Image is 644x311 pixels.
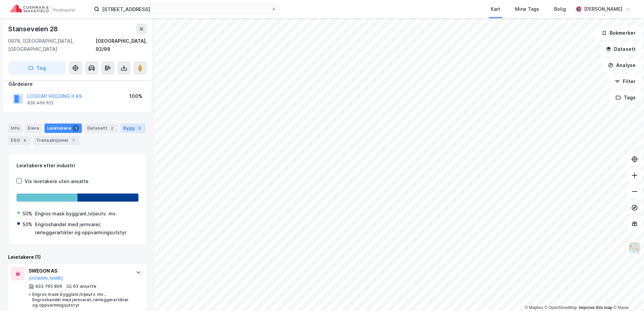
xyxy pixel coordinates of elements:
[33,136,79,145] div: Transaksjoner
[17,162,138,170] div: Leietakere etter industri
[584,5,622,13] div: [PERSON_NAME]
[8,253,147,261] div: Leietakere (1)
[136,125,143,132] div: 3
[35,220,138,237] div: Engroshandel med jernvarer, rørleggerartikler og oppvarmingsutstyr
[8,37,96,53] div: 0976, [GEOGRAPHIC_DATA], [GEOGRAPHIC_DATA]
[25,177,89,185] div: Vis leietakere uten ansatte
[21,137,28,144] div: 4
[602,59,641,72] button: Analyse
[545,305,577,310] a: OpenStreetMap
[29,276,63,281] button: [DOMAIN_NAME]
[35,210,117,218] div: Engros mask bygg/anl./oljeutv. mv.
[628,242,641,254] img: Z
[491,5,500,13] div: Kart
[600,42,641,56] button: Datasett
[35,284,62,289] div: 933 765 806
[610,279,644,311] iframe: Chat Widget
[129,92,142,100] div: 100%
[96,37,147,53] div: [GEOGRAPHIC_DATA], 92/98
[29,267,129,275] div: SWEGON AS
[8,61,66,75] button: Tag
[610,279,644,311] div: Kontrollprogram for chat
[554,5,566,13] div: Bolig
[73,284,96,289] div: 63 ansatte
[515,5,539,13] div: Mine Tags
[23,210,32,218] div: 50%
[85,124,118,133] div: Datasett
[32,292,129,308] div: Engros mask bygg/anl./oljeutv. mv., Engroshandel med jernvarer, rørleggerartikler og oppvarmingsu...
[525,305,543,310] a: Mapbox
[579,305,612,310] a: Improve this map
[25,124,42,133] div: Eiere
[8,136,31,145] div: ESG
[596,26,641,40] button: Bokmerker
[72,125,79,132] div: 1
[8,24,59,34] div: Stanseveien 28
[27,100,54,106] div: 828 469 622
[70,137,77,144] div: 7
[99,4,271,14] input: Søk på adresse, matrikkel, gårdeiere, leietakere eller personer
[11,4,75,14] img: cushman-wakefield-realkapital-logo.202ea83816669bd177139c58696a8fa1.svg
[8,124,22,133] div: Info
[8,80,147,88] div: Gårdeiere
[121,124,146,133] div: Bygg
[23,220,32,229] div: 50%
[44,124,82,133] div: Leietakere
[108,125,115,132] div: 2
[609,75,641,88] button: Filter
[610,91,641,104] button: Tags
